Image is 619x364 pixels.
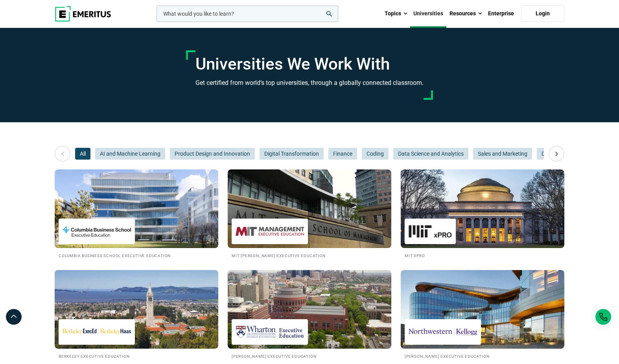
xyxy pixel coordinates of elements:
[59,252,214,259] h2: Columbia Business School Executive Education
[537,148,588,160] button: Digital Marketing
[228,169,391,248] img: Universities We Work With
[260,148,324,160] button: Digital Transformation
[393,148,468,160] button: Data Science and Analytics
[195,78,424,88] h3: Get certified from world’s top universities, through a globally connected classroom.
[228,270,391,359] a: Universities We Work With Wharton Executive Education [PERSON_NAME] Executive Education
[328,148,357,160] button: Finance
[473,148,532,160] button: Sales and Marketing
[236,323,304,341] img: Wharton Executive Education
[95,148,165,160] button: AI and Machine Learning
[55,169,218,259] a: Universities We Work With Columbia Business School Executive Education Columbia Business School E...
[228,169,391,259] a: Universities We Work With MIT Sloan Executive Education MIT [PERSON_NAME] Executive Education
[228,270,391,349] img: Universities We Work With
[63,222,131,240] img: Columbia Business School Executive Education
[405,353,560,359] h2: [PERSON_NAME] Executive Education
[236,222,304,240] img: MIT Sloan Executive Education
[521,6,564,22] a: Login
[401,169,564,248] img: Universities We Work With
[232,252,387,259] h2: MIT [PERSON_NAME] Executive Education
[401,270,564,349] img: Universities We Work With
[405,252,560,259] h2: MIT xPRO
[157,6,338,22] input: woocommerce-product-search-field-0
[401,169,564,259] a: Universities We Work With MIT xPRO MIT xPRO
[362,148,389,160] button: Coding
[401,270,564,359] a: Universities We Work With Kellogg Executive Education [PERSON_NAME] Executive Education
[55,270,218,359] a: Universities We Work With Berkeley Executive Education Berkeley Executive Education
[63,323,131,341] img: Berkeley Executive Education
[59,353,214,359] h2: Berkeley Executive Education
[55,169,218,248] img: Universities We Work With
[232,353,387,359] h2: [PERSON_NAME] Executive Education
[409,222,452,240] img: MIT xPRO
[170,148,255,160] button: Product Design and Innovation
[75,148,90,160] button: All
[195,54,424,74] h1: Universities We Work With
[55,270,218,349] img: Universities We Work With
[409,323,477,341] img: Kellogg Executive Education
